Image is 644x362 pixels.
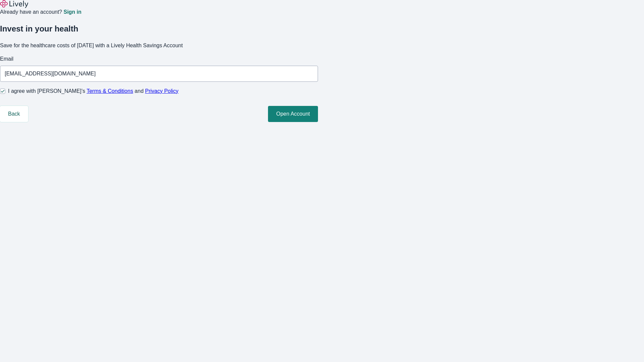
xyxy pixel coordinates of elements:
a: Sign in [63,9,81,15]
a: Privacy Policy [145,88,179,94]
button: Open Account [268,106,318,122]
span: I agree with [PERSON_NAME]’s and [8,87,178,95]
a: Terms & Conditions [87,88,133,94]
